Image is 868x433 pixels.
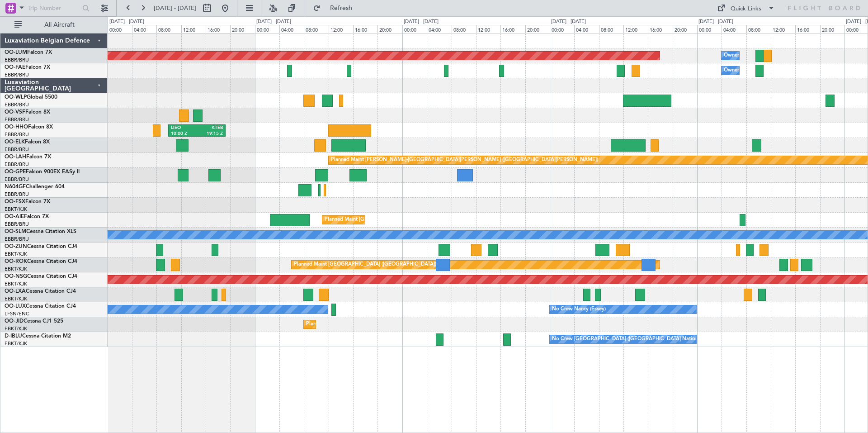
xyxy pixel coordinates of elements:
[5,229,76,234] a: OO-SLMCessna Citation XLS
[673,25,697,33] div: 20:00
[108,25,132,33] div: 00:00
[294,258,436,271] div: Planned Maint [GEOGRAPHIC_DATA] ([GEOGRAPHIC_DATA])
[5,236,29,243] a: EBBR/BRU
[197,125,223,131] div: KTEB
[5,109,50,115] a: OO-VSFFalcon 8X
[599,25,623,33] div: 08:00
[5,191,29,198] a: EBBR/BRU
[5,340,27,347] a: EBKT/KJK
[279,25,304,33] div: 04:00
[795,25,820,33] div: 16:00
[5,154,51,160] a: OO-LAHFalcon 7X
[5,206,27,213] a: EBKT/KJK
[5,319,63,324] a: OO-JIDCessna CJ1 525
[5,101,29,108] a: EBBR/BRU
[5,57,29,63] a: EBBR/BRU
[731,5,761,14] div: Quick Links
[181,25,206,33] div: 12:00
[171,125,197,131] div: LIEO
[377,25,402,33] div: 20:00
[820,25,844,33] div: 20:00
[5,124,53,130] a: OO-HHOFalcon 8X
[5,65,50,70] a: OO-FAEFalcon 7X
[5,244,77,249] a: OO-ZUNCessna Citation CJ4
[197,131,223,137] div: 19:15 Z
[10,18,98,32] button: All Aircraft
[171,131,197,137] div: 10:00 Z
[648,25,672,33] div: 16:00
[28,1,80,15] input: Trip Number
[309,1,363,15] button: Refresh
[5,333,71,339] a: D-IBLUCessna Citation M2
[697,25,722,33] div: 00:00
[5,304,76,309] a: OO-LUXCessna Citation CJ4
[5,244,27,249] span: OO-ZUN
[402,25,427,33] div: 00:00
[5,169,80,175] a: OO-GPEFalcon 900EX EASy II
[771,25,795,33] div: 12:00
[5,95,57,100] a: OO-WLPGlobal 5500
[5,50,52,55] a: OO-LUMFalcon 7X
[5,274,77,279] a: OO-NSGCessna Citation CJ4
[5,139,50,145] a: OO-ELKFalcon 8X
[325,213,467,227] div: Planned Maint [GEOGRAPHIC_DATA] ([GEOGRAPHIC_DATA])
[5,304,26,309] span: OO-LUX
[5,251,27,257] a: EBKT/KJK
[5,184,26,190] span: N604GF
[476,25,500,33] div: 12:00
[5,259,77,264] a: OO-ROKCessna Citation CJ4
[5,50,27,55] span: OO-LUM
[230,25,255,33] div: 20:00
[724,64,785,77] div: Owner Melsbroek Air Base
[255,25,279,33] div: 00:00
[5,214,49,219] a: OO-AIEFalcon 7X
[5,319,24,324] span: OO-JID
[24,22,95,28] span: All Aircraft
[5,109,25,115] span: OO-VSF
[5,229,26,234] span: OO-SLM
[712,1,779,15] button: Quick Links
[5,95,27,100] span: OO-WLP
[5,199,25,205] span: OO-FSX
[322,5,360,11] span: Refresh
[132,25,156,33] div: 04:00
[5,176,29,183] a: EBBR/BRU
[5,131,29,138] a: EBBR/BRU
[5,124,28,130] span: OO-HHO
[5,289,76,294] a: OO-LXACessna Citation CJ4
[304,25,328,33] div: 08:00
[722,25,746,33] div: 04:00
[5,139,25,145] span: OO-ELK
[5,310,29,317] a: LFSN/ENC
[256,18,291,26] div: [DATE] - [DATE]
[551,18,586,26] div: [DATE] - [DATE]
[331,153,598,167] div: Planned Maint [PERSON_NAME]-[GEOGRAPHIC_DATA][PERSON_NAME] ([GEOGRAPHIC_DATA][PERSON_NAME])
[306,318,411,331] div: Planned Maint Kortrijk-[GEOGRAPHIC_DATA]
[5,169,26,175] span: OO-GPE
[5,281,27,287] a: EBKT/KJK
[746,25,771,33] div: 08:00
[206,25,230,33] div: 16:00
[5,184,65,190] a: N604GFChallenger 604
[5,154,26,160] span: OO-LAH
[5,274,27,279] span: OO-NSG
[525,25,550,33] div: 20:00
[5,325,27,332] a: EBKT/KJK
[5,259,27,264] span: OO-ROK
[154,4,196,12] span: [DATE] - [DATE]
[404,18,439,26] div: [DATE] - [DATE]
[5,214,24,219] span: OO-AIE
[5,266,27,272] a: EBKT/KJK
[5,221,29,228] a: EBBR/BRU
[698,18,733,26] div: [DATE] - [DATE]
[5,161,29,168] a: EBBR/BRU
[552,303,606,316] div: No Crew Nancy (Essey)
[5,199,50,205] a: OO-FSXFalcon 7X
[353,25,377,33] div: 16:00
[5,71,29,78] a: EBBR/BRU
[724,49,785,62] div: Owner Melsbroek Air Base
[5,295,27,302] a: EBKT/KJK
[329,25,353,33] div: 12:00
[427,25,451,33] div: 04:00
[5,116,29,123] a: EBBR/BRU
